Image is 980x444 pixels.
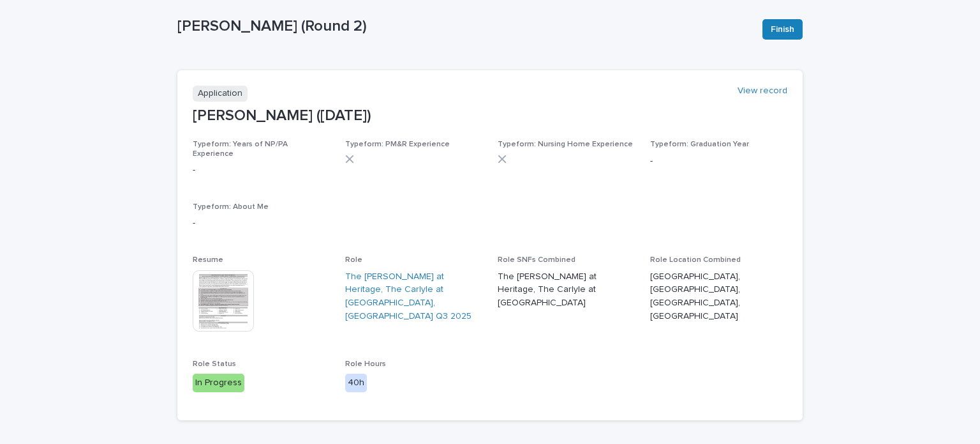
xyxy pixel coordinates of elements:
[193,141,288,157] span: Typeform: Years of NP/PA Experience
[650,256,741,264] span: Role Location Combined
[498,270,635,310] p: The [PERSON_NAME] at Heritage, The Carlyle at [GEOGRAPHIC_DATA]
[650,141,749,148] span: Typeform: Graduation Year
[738,86,787,96] a: View record
[762,19,803,40] button: Finish
[345,256,362,264] span: Role
[193,256,223,264] span: Resume
[650,155,787,168] p: -
[345,374,367,392] div: 40h
[193,360,236,368] span: Role Status
[345,141,450,148] span: Typeform: PM&R Experience
[193,86,248,102] p: Application
[193,107,787,125] p: [PERSON_NAME] ([DATE])
[193,203,269,211] span: Typeform: About Me
[193,217,787,230] p: -
[345,360,386,368] span: Role Hours
[650,270,787,323] p: [GEOGRAPHIC_DATA], [GEOGRAPHIC_DATA], [GEOGRAPHIC_DATA], [GEOGRAPHIC_DATA]
[193,164,330,177] p: -
[498,141,633,148] span: Typeform: Nursing Home Experience
[345,270,482,323] a: The [PERSON_NAME] at Heritage, The Carlyle at [GEOGRAPHIC_DATA], [GEOGRAPHIC_DATA] Q3 2025
[771,23,794,36] span: Finish
[177,17,752,36] p: [PERSON_NAME] (Round 2)
[193,374,244,392] div: In Progress
[498,256,575,264] span: Role SNFs Combined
